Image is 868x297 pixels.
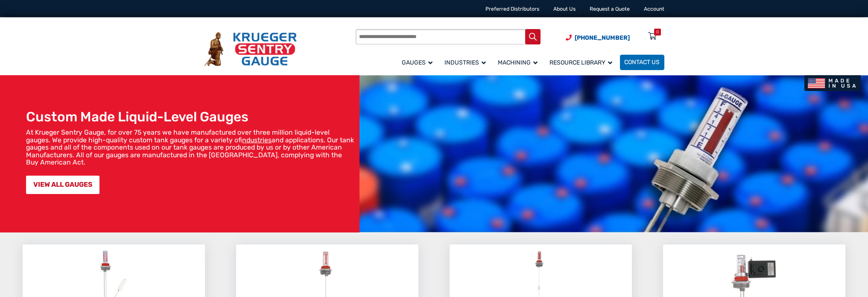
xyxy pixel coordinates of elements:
span: Resource Library [549,59,612,66]
a: Resource Library [545,53,620,71]
img: Krueger Sentry Gauge [204,32,297,66]
span: Gauges [402,59,433,66]
img: bg_hero_bannerksentry [359,75,868,232]
a: Phone Number (920) 434-8860 [566,33,630,42]
span: Contact Us [624,59,660,66]
a: industries [242,136,272,144]
a: About Us [553,6,576,12]
span: Industries [444,59,486,66]
a: VIEW ALL GAUGES [26,176,99,194]
a: Gauges [397,53,440,71]
a: Contact Us [620,55,664,70]
div: 0 [656,29,659,35]
a: Machining [494,53,545,71]
span: Machining [498,59,538,66]
a: Account [644,6,664,12]
img: Made In USA [804,75,860,91]
p: At Krueger Sentry Gauge, for over 75 years we have manufactured over three million liquid-level g... [26,129,356,166]
a: Industries [440,53,494,71]
a: Request a Quote [590,6,630,12]
h1: Custom Made Liquid-Level Gauges [26,109,356,125]
span: [PHONE_NUMBER] [575,34,630,41]
a: Preferred Distributors [485,6,539,12]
